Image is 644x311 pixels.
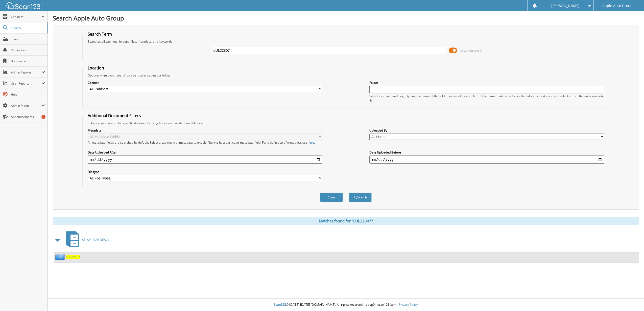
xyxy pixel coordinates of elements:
[369,128,604,133] label: Uploaded By
[82,238,109,242] span: AFLAV - CAR DEALS
[88,170,322,174] label: File type
[307,140,314,145] a: here
[85,73,607,77] div: Optionally limit your search to a particular cabinet or folder
[11,70,41,74] span: Admin Reports
[41,115,45,119] div: 5
[349,193,372,202] button: Search
[63,230,109,250] a: AFLAV - CAR DEALS
[48,299,644,311] div: © [DATE]-[DATE] [DOMAIN_NAME]. All rights reserved | appg04-scan123-com |
[85,39,607,44] div: Searches all cabinets, folders, files, metadata, and keywords
[11,37,45,41] span: Scan
[369,150,604,154] label: Date Uploaded Before
[369,94,604,102] div: Select a cabinet and begin typing the name of the folder you want to search in. If the name match...
[11,48,45,52] span: Reminders
[88,140,322,145] div: All metadata fields are searched by default. Select a cabinet with metadata to enable filtering b...
[85,113,144,118] legend: Additional Document Filters
[369,81,604,85] label: Folder
[53,217,639,225] div: Matches found for "LUL22807"
[11,103,41,108] span: Admin Menu
[11,115,45,119] span: Announcements
[11,81,41,86] span: User Reports
[11,59,45,63] span: Bookmarks
[88,155,322,164] input: start
[5,2,43,9] img: scan123-logo-white.svg
[11,26,44,30] span: Search
[11,15,41,19] span: Cabinets
[66,255,80,259] a: LUL22807
[88,128,322,133] label: Metadata
[460,49,483,53] span: Advanced Search
[369,155,604,164] input: end
[274,302,286,307] span: Scan123
[88,81,322,85] label: Cabinet
[88,150,322,154] label: Date Uploaded After
[85,65,107,71] legend: Location
[602,4,633,7] span: Apple Auto Group
[551,4,580,7] span: [PERSON_NAME]
[11,92,45,97] span: Help
[55,254,66,260] img: folder2.png
[85,31,114,37] legend: Search Term
[399,302,418,307] a: Privacy Policy
[320,193,343,202] button: Clear
[53,14,639,22] h1: Search Apple Auto Group
[85,121,607,125] div: Enhance your search for specific documents using filters such as date and file type.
